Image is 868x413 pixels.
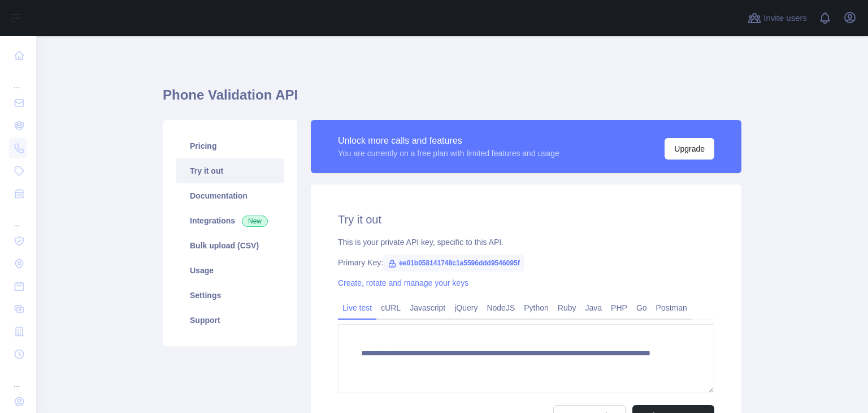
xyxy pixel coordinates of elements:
div: Primary Key: [338,257,714,268]
a: NodeJS [482,299,519,317]
a: Pricing [176,134,284,158]
a: Live test [338,299,376,317]
a: Go [632,299,652,317]
a: Javascript [405,299,450,317]
span: New [242,216,268,227]
div: ... [9,68,27,91]
a: Usage [176,258,284,283]
h2: Try it out [338,212,714,227]
a: Postman [652,299,692,317]
a: Create, rotate and manage your keys [338,278,468,287]
span: Invite users [763,12,807,25]
div: ... [9,206,27,229]
a: jQuery [450,299,482,317]
a: Try it out [176,158,284,183]
a: Ruby [553,299,581,317]
a: Documentation [176,183,284,208]
button: Upgrade [665,138,714,160]
a: PHP [606,299,632,317]
a: Python [519,299,553,317]
div: ... [9,367,27,389]
div: This is your private API key, specific to this API. [338,236,714,248]
a: Java [581,299,607,317]
a: Bulk upload (CSV) [176,233,284,258]
a: Integrations New [176,208,284,233]
a: cURL [376,299,405,317]
div: Unlock more calls and features [338,134,559,148]
h1: Phone Validation API [163,86,741,113]
a: Settings [176,283,284,308]
div: You are currently on a free plan with limited features and usage [338,148,559,159]
a: Support [176,308,284,333]
span: ee01b058141748c1a5596ddd9546095f [383,255,524,272]
button: Invite users [745,9,809,27]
